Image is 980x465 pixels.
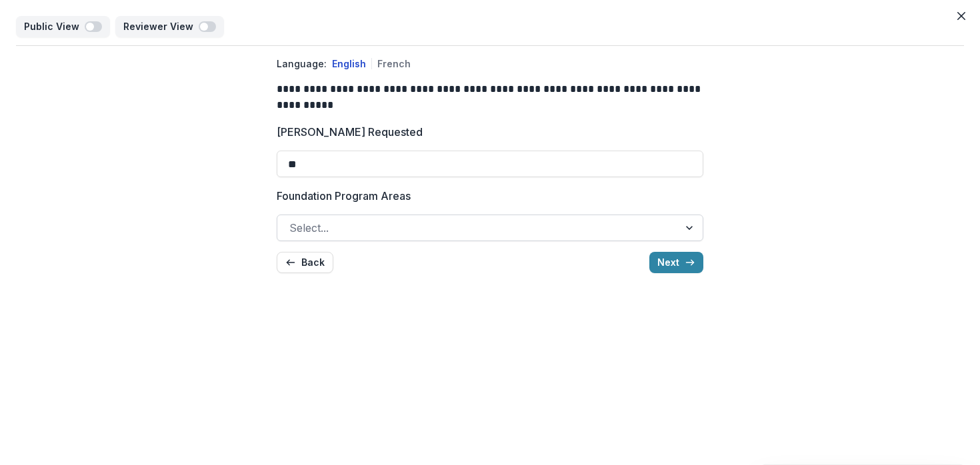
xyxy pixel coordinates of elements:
button: Next [649,252,703,273]
button: French [377,58,411,69]
button: English [332,58,366,69]
p: Reviewer View [123,21,199,33]
p: [PERSON_NAME] Requested [277,124,423,140]
button: Close [951,5,972,27]
button: Back [277,252,333,273]
p: Language: [277,57,327,71]
p: Foundation Program Areas [277,188,411,204]
p: Public View [24,21,85,33]
button: Public View [16,16,110,37]
button: Reviewer View [115,16,224,37]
